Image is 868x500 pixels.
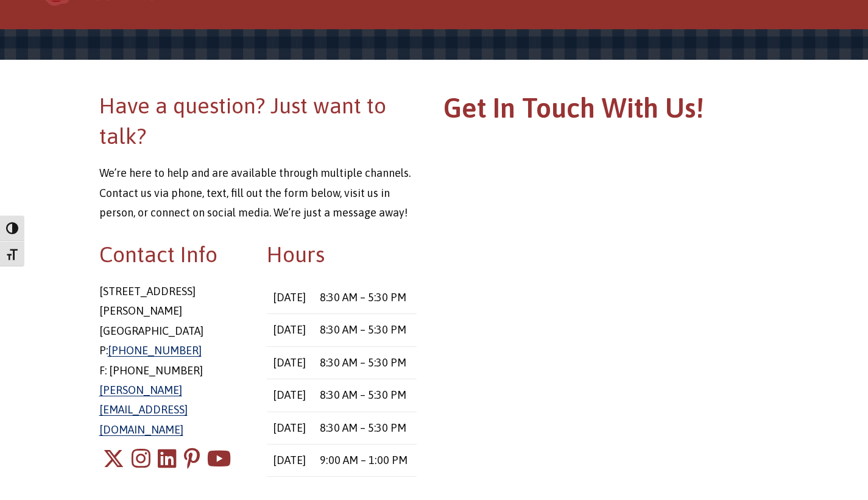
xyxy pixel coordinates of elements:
[267,412,313,444] td: [DATE]
[320,388,406,401] time: 8:30 AM – 5:30 PM
[267,314,313,346] td: [DATE]
[99,163,417,223] p: We’re here to help and are available through multiple channels. Contact us via phone, text, fill ...
[99,282,249,440] p: [STREET_ADDRESS] [PERSON_NAME][GEOGRAPHIC_DATA] P: F: [PHONE_NUMBER]
[267,379,313,412] td: [DATE]
[184,440,200,478] a: Pinterest
[132,440,150,478] a: Instagram
[207,440,231,478] a: Youtube
[99,384,188,436] a: [PERSON_NAME][EMAIL_ADDRESS][DOMAIN_NAME]
[320,454,408,466] time: 9:00 AM – 1:00 PM
[267,239,417,270] h2: Hours
[103,440,124,478] a: X
[267,346,313,379] td: [DATE]
[99,239,249,270] h2: Contact Info
[99,90,417,152] h2: Have a question? Just want to talk?
[443,90,761,132] h1: Get In Touch With Us!
[158,440,177,478] a: LinkedIn
[320,421,406,434] time: 8:30 AM – 5:30 PM
[108,344,202,357] a: [PHONE_NUMBER]
[267,282,313,314] td: [DATE]
[320,323,406,336] time: 8:30 AM – 5:30 PM
[320,291,406,304] time: 8:30 AM – 5:30 PM
[320,356,406,369] time: 8:30 AM – 5:30 PM
[267,444,313,476] td: [DATE]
